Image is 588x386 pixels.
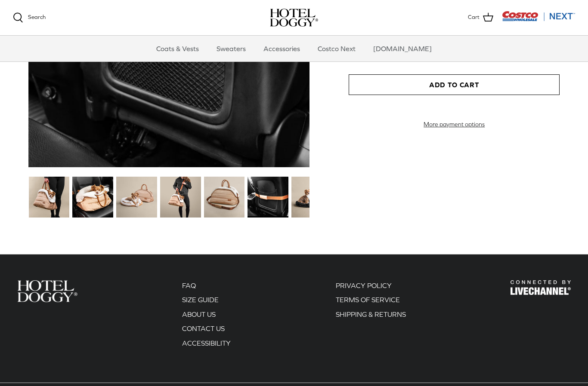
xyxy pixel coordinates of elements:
img: hoteldoggycom [270,9,318,27]
span: Search [28,14,46,20]
a: Accessories [256,36,308,61]
img: Costco Next [502,11,575,21]
a: CONTACT US [182,325,225,332]
a: Coats & Vests [149,36,207,61]
img: small dog in a tan dog carrier on a black seat in the car [72,177,113,218]
button: Add to Cart [349,74,560,95]
a: FAQ [182,282,196,289]
a: TERMS OF SERVICE [336,296,400,303]
a: ACCESSIBILITY [182,339,231,347]
img: Hotel Doggy Costco Next [511,280,571,295]
a: Costco Next [310,36,363,61]
span: Cart [468,13,480,22]
a: SHIPPING & RETURNS [336,310,406,318]
a: ABOUT US [182,310,216,318]
div: Secondary navigation [173,280,239,352]
a: hoteldoggy.com hoteldoggycom [270,9,318,27]
a: SIZE GUIDE [182,296,219,303]
a: More payment options [349,121,560,128]
img: Hotel Doggy Costco Next [17,280,77,302]
a: Search [13,12,46,23]
a: Cart [468,12,493,23]
div: Secondary navigation [327,280,415,352]
a: Sweaters [209,36,254,61]
a: Visit Costco Next [502,16,575,23]
a: PRIVACY POLICY [336,282,392,289]
a: [DOMAIN_NAME] [365,36,439,61]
